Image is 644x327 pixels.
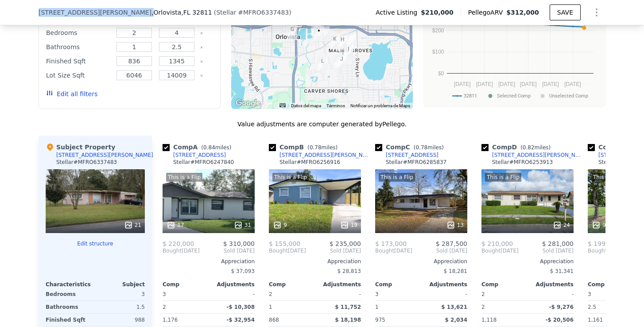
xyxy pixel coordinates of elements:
[269,247,288,254] span: Bought
[269,301,313,313] div: 1
[269,317,279,323] span: 868
[46,90,97,98] button: Edit all filters
[46,69,111,82] div: Lot Size Sqft
[200,31,203,35] button: Clear
[210,288,255,300] div: -
[588,281,634,288] div: Comp
[588,247,607,254] span: Bought
[95,281,145,288] div: Subject
[163,317,178,323] span: 1,176
[528,281,574,288] div: Adjustments
[163,143,235,152] div: Comp A
[200,74,203,78] button: Clear
[517,144,554,151] span: ( miles)
[200,60,203,63] button: Clear
[481,301,526,313] div: 2
[39,8,151,17] span: [STREET_ADDRESS][PERSON_NAME]
[350,103,410,108] a: Notificar un problema de Maps
[46,281,95,288] div: Characteristics
[317,288,361,300] div: -
[334,55,344,70] div: 639 Cornelia Ct
[335,304,361,310] span: $ 11,752
[481,152,584,159] a: [STREET_ADDRESS][PERSON_NAME]
[375,301,419,313] div: 1
[163,247,182,254] span: Bought
[375,247,394,254] span: Bought
[272,173,309,182] div: This is a Flip
[269,291,272,297] span: 2
[497,93,531,99] text: Selected Comp
[498,81,515,87] text: [DATE]
[306,247,361,254] span: Sold [DATE]
[375,152,438,159] a: [STREET_ADDRESS]
[529,288,574,300] div: -
[200,46,203,49] button: Clear
[344,45,353,60] div: 4574 Ebony St
[231,268,255,274] span: $ 37,093
[375,143,447,152] div: Comp C
[46,41,111,53] div: Bathrooms
[287,25,297,40] div: 136 N Hastings St
[238,9,289,16] span: # MFRO6337483
[444,268,467,274] span: $ 18,281
[375,247,412,254] div: [DATE]
[223,240,255,247] span: $ 310,000
[542,240,574,247] span: $ 281,000
[97,314,145,326] div: 988
[46,55,111,67] div: Finished Sqft
[432,27,444,34] text: $200
[163,258,255,265] div: Appreciation
[464,93,477,99] text: 32811
[550,4,581,20] button: SAVE
[337,54,346,70] div: 4660 Carter St
[163,291,166,297] span: 3
[386,152,438,159] div: [STREET_ADDRESS]
[200,247,255,254] span: Sold [DATE]
[226,304,255,310] span: -$ 10,308
[454,81,471,87] text: [DATE]
[506,9,539,16] span: $312,000
[492,159,553,166] div: Stellar # MFRO6253913
[520,81,537,87] text: [DATE]
[203,144,215,151] span: 0.84
[591,173,628,182] div: This is a Flip
[326,103,345,108] a: Términos (se abre en una nueva pestaña)
[436,240,467,247] span: $ 287,500
[214,8,291,17] div: ( )
[151,8,212,17] span: , Orlovista
[56,152,153,159] div: [STREET_ADDRESS][PERSON_NAME]
[330,240,361,247] span: $ 235,000
[375,240,407,247] span: $ 173,000
[269,281,315,288] div: Comp
[173,159,234,166] div: Stellar # MFRO6247840
[39,120,605,128] div: Value adjustments are computer generated by Pellego .
[167,221,184,230] div: 17
[446,221,464,230] div: 13
[588,247,625,254] div: [DATE]
[46,314,93,326] div: Finished Sqft
[181,9,212,16] span: , FL 32811
[124,221,141,230] div: 21
[592,221,606,230] div: 9
[549,93,588,99] text: Unselected Comp
[423,288,467,300] div: -
[492,152,584,159] div: [STREET_ADDRESS][PERSON_NAME]
[46,301,93,313] div: Bathrooms
[163,247,200,254] div: [DATE]
[314,26,324,41] div: 205 Wilmer Ave
[163,281,209,288] div: Comp
[198,144,235,151] span: ( miles)
[481,247,500,254] span: Bought
[438,70,444,77] text: $0
[588,291,591,297] span: 3
[542,81,559,87] text: [DATE]
[476,81,493,87] text: [DATE]
[97,301,145,313] div: 1.5
[269,247,306,254] div: [DATE]
[216,9,236,16] span: Stellar
[318,57,327,72] div: 5094 Luna Negra Dr
[269,152,372,159] a: [STREET_ADDRESS][PERSON_NAME]
[375,291,379,297] span: 3
[346,33,356,48] div: 17 Fanfair Ave
[523,144,535,151] span: 0.82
